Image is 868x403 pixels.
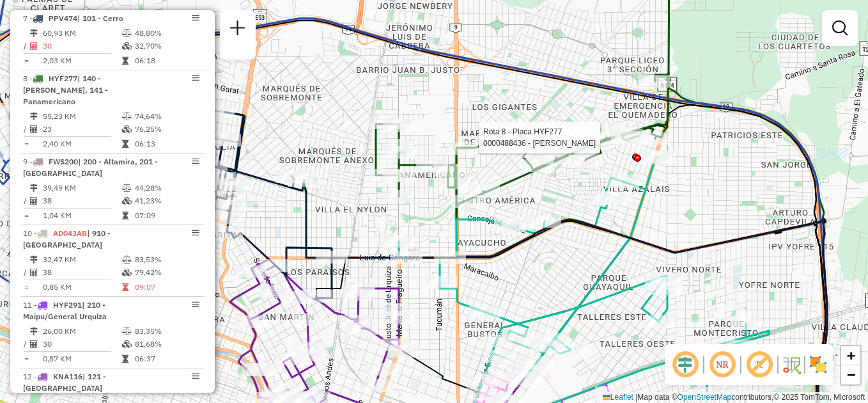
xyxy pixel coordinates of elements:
[707,349,738,380] span: Ocultar NR
[23,352,29,365] td: =
[42,209,121,222] td: 1,04 KM
[53,228,87,238] span: AD043AB
[827,15,853,41] a: Exibir filtros
[30,29,38,37] i: Distância Total
[42,54,121,67] td: 2,03 KM
[122,29,132,37] i: % de utilização do peso
[42,194,121,207] td: 38
[23,13,123,23] span: 7 -
[678,393,732,402] a: OpenStreetMap
[847,347,855,363] span: +
[635,393,637,402] span: |
[122,57,128,65] i: Tempo total em rota
[122,328,132,335] i: % de utilização do peso
[134,194,199,207] td: 41,23%
[30,197,38,205] i: Total de Atividades
[23,138,29,150] td: =
[30,340,38,348] i: Total de Atividades
[134,54,199,67] td: 06:18
[42,266,121,279] td: 38
[23,194,29,207] td: /
[23,157,158,178] span: | 200 - Altamira, 201 - [GEOGRAPHIC_DATA]
[744,349,775,380] span: Exibir rótulo
[23,266,29,279] td: /
[42,40,121,52] td: 30
[42,281,121,294] td: 0,85 KM
[49,74,77,83] span: HYF277
[42,110,121,123] td: 55,23 KM
[192,372,199,380] em: Opções
[122,283,128,291] i: Tempo total em rota
[23,209,29,222] td: =
[134,281,199,294] td: 09:07
[134,338,199,351] td: 81,68%
[23,74,108,106] span: 8 -
[192,74,199,82] em: Opções
[134,123,199,136] td: 76,25%
[808,354,828,375] img: Exibir/Ocultar setores
[134,253,199,266] td: 83,53%
[192,301,199,308] em: Opções
[23,338,29,351] td: /
[42,27,121,40] td: 60,93 KM
[134,325,199,338] td: 83,35%
[30,328,38,335] i: Distância Total
[30,42,38,50] i: Total de Atividades
[23,123,29,136] td: /
[23,74,108,106] span: | 140 - [PERSON_NAME], 141 - Panamericano
[42,352,121,365] td: 0,87 KM
[134,138,199,150] td: 06:13
[23,372,106,393] span: 12 -
[49,13,77,23] span: PPV474
[30,113,38,120] i: Distância Total
[42,253,121,266] td: 32,47 KM
[53,300,82,310] span: HYF291
[192,14,199,22] em: Opções
[134,110,199,123] td: 74,64%
[122,140,128,148] i: Tempo total em rota
[23,281,29,294] td: =
[134,40,199,52] td: 32,70%
[192,157,199,165] em: Opções
[23,228,111,249] span: | 910 - [GEOGRAPHIC_DATA]
[841,346,860,365] a: Zoom in
[42,338,121,351] td: 30
[122,355,128,363] i: Tempo total em rota
[23,54,29,67] td: =
[23,372,106,393] span: | 121 - [GEOGRAPHIC_DATA]
[30,256,38,264] i: Distância Total
[30,269,38,276] i: Total de Atividades
[134,266,199,279] td: 79,42%
[53,372,82,381] span: KNA116
[225,15,251,44] a: Nova sessão e pesquisa
[42,182,121,194] td: 39,49 KM
[49,157,78,166] span: FWS200
[122,125,132,133] i: % de utilização da cubagem
[134,182,199,194] td: 44,28%
[847,367,855,383] span: −
[42,123,121,136] td: 23
[670,349,701,380] span: Ocultar deslocamento
[192,229,199,237] em: Opções
[122,197,132,205] i: % de utilização da cubagem
[30,125,38,133] i: Total de Atividades
[603,393,633,402] a: Leaflet
[122,340,132,348] i: % de utilização da cubagem
[42,325,121,338] td: 26,00 KM
[42,138,121,150] td: 2,40 KM
[122,212,128,219] i: Tempo total em rota
[134,209,199,222] td: 07:09
[122,42,132,50] i: % de utilização da cubagem
[841,365,860,384] a: Zoom out
[77,13,123,23] span: | 101 - Cerro
[134,352,199,365] td: 06:37
[122,269,132,276] i: % de utilização da cubagem
[781,354,802,375] img: Fluxo de ruas
[122,113,132,120] i: % de utilização do peso
[23,300,107,321] span: | 210 - Maipu/General Urquiza
[122,256,132,264] i: % de utilização do peso
[600,392,868,403] div: Map data © contributors,© 2025 TomTom, Microsoft
[122,184,132,192] i: % de utilização do peso
[30,184,38,192] i: Distância Total
[134,27,199,40] td: 48,80%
